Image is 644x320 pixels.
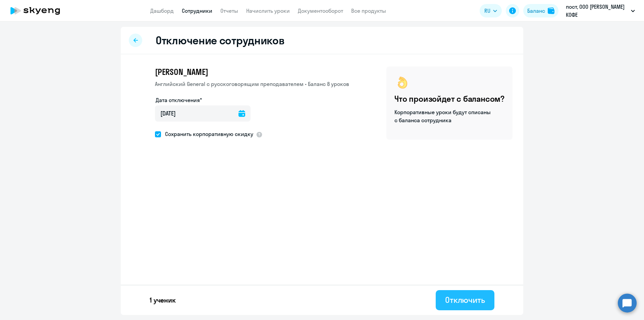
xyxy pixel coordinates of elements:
img: ok [394,75,411,91]
div: Отключить [445,294,485,305]
span: [PERSON_NAME] [155,66,208,77]
p: 1 ученик [150,295,176,305]
a: Дашборд [150,7,174,14]
a: Документооборот [298,7,343,14]
p: Корпоративные уроки будут списаны с баланса сотрудника [394,108,492,124]
a: Начислить уроки [246,7,290,14]
a: Все продукты [351,7,386,14]
h4: Что произойдет с балансом? [394,93,504,104]
a: Сотрудники [182,7,212,14]
img: balance [548,7,554,14]
button: Балансbalance [523,4,558,17]
span: Сохранить корпоративную скидку [161,130,253,138]
a: Отчеты [220,7,238,14]
p: Английский General с русскоговорящим преподавателем • Баланс 8 уроков [155,80,349,88]
label: Дата отключения* [156,96,202,104]
span: RU [484,7,490,15]
button: пост, ООО [PERSON_NAME] КОФЕ [562,3,638,19]
button: RU [480,4,502,17]
p: пост, ООО [PERSON_NAME] КОФЕ [566,3,628,19]
h2: Отключение сотрудников [156,34,284,47]
button: Отключить [436,290,494,310]
input: дд.мм.гггг [155,105,251,122]
div: Баланс [527,7,545,15]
